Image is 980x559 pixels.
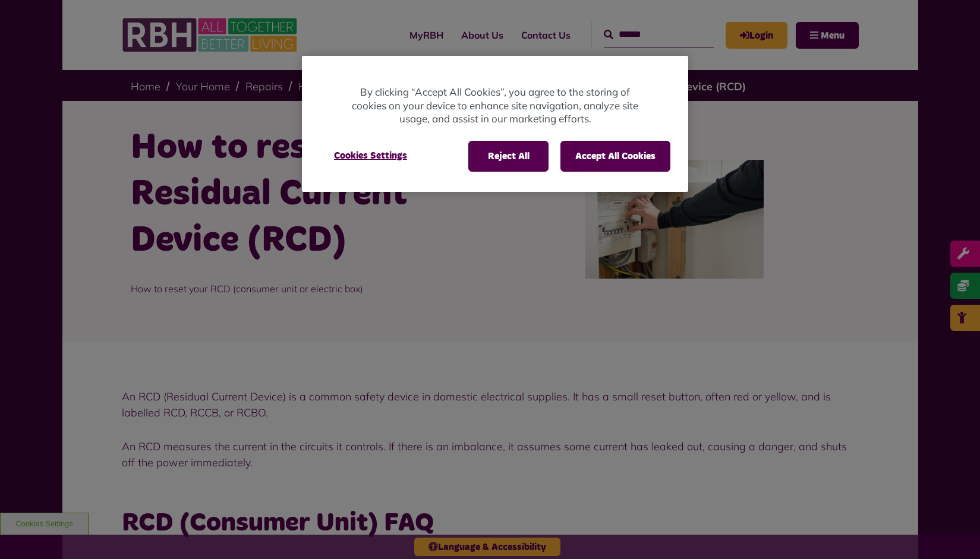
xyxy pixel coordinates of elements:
[302,56,688,192] div: Privacy
[349,86,641,126] p: By clicking “Accept All Cookies”, you agree to the storing of cookies on your device to enhance s...
[560,141,670,172] button: Accept All Cookies
[302,56,688,192] div: Cookie banner
[468,141,549,172] button: Reject All
[320,141,421,170] button: Cookies Settings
